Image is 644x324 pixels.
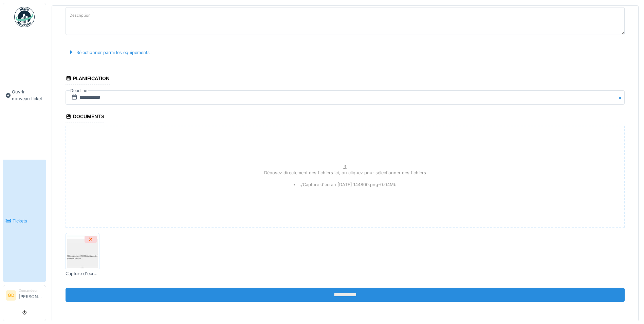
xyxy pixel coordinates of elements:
[66,270,99,277] div: Capture d'écran [DATE] 144800.png
[66,73,110,85] div: Planification
[68,11,92,20] label: Description
[617,90,625,105] button: Close
[66,48,152,57] div: Sélectionner parmi les équipements
[19,288,43,303] li: [PERSON_NAME]
[6,288,43,304] a: GD Demandeur[PERSON_NAME]
[6,290,16,301] li: GD
[13,218,43,224] span: Tickets
[66,111,104,123] div: Documents
[3,160,46,282] a: Tickets
[14,7,35,27] img: Badge_color-CXgf-gQk.svg
[3,31,46,160] a: Ouvrir nouveau ticket
[12,89,43,102] span: Ouvrir nouveau ticket
[19,288,43,293] div: Demandeur
[294,181,397,188] li: ./Capture d'écran [DATE] 144800.png - 0.04 Mb
[264,169,426,176] p: Déposez directement des fichiers ici, ou cliquez pour sélectionner des fichiers
[67,235,98,269] img: h2ymojld5peyj1ywut2bd8ekrbwg
[70,87,88,94] label: Deadline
